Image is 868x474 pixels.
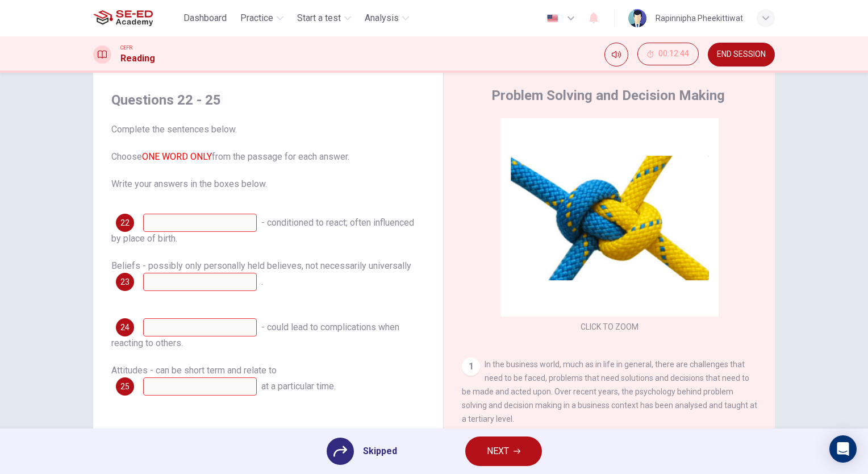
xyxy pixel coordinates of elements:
button: NEXT [465,436,542,466]
span: 22 [120,219,130,227]
span: END SESSION [717,50,766,59]
button: Dashboard [179,8,231,28]
span: Skipped [363,444,397,458]
span: 23 [120,278,130,286]
span: Start a test [297,11,341,25]
span: . [261,276,263,287]
span: - conditioned to react; often influenced by place of birth. [111,217,414,244]
span: 00:12:44 [658,49,689,59]
span: Practice [240,11,273,25]
div: Rapinnipha Pheekittiwat [656,11,743,25]
img: Profile picture [628,9,646,27]
div: Mute [604,43,628,66]
button: Practice [236,8,288,28]
button: END SESSION [708,43,775,66]
span: Dashboard [183,11,227,25]
a: SE-ED Academy logo [93,7,179,30]
span: Analysis [365,11,399,25]
h1: Reading [120,52,155,65]
span: Complete the sentences below. Choose from the passage for each answer. Write your answers in the ... [111,123,425,191]
button: 00:12:44 [637,43,699,65]
button: Analysis [360,8,414,28]
img: SE-ED Academy logo [93,7,153,30]
span: 24 [120,323,130,331]
div: Hide [637,43,699,66]
span: at a particular time. [261,381,336,392]
span: NEXT [487,443,509,459]
span: In the business world, much as in life in general, there are challenges that need to be faced, pr... [462,360,757,423]
button: Start a test [293,8,356,28]
div: 1 [462,357,480,376]
span: Attitudes - can be short term and relate to [111,365,277,376]
h4: Problem Solving and Decision Making [491,86,725,105]
span: CEFR [120,44,132,52]
div: Open Intercom Messenger [829,435,857,463]
h4: Questions 22 - 25 [111,91,425,109]
span: Beliefs - possibly only personally held believes, not necessarily universally [111,260,411,271]
span: 25 [120,382,130,390]
font: ONE WORD ONLY [142,151,212,162]
img: en [545,14,560,23]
